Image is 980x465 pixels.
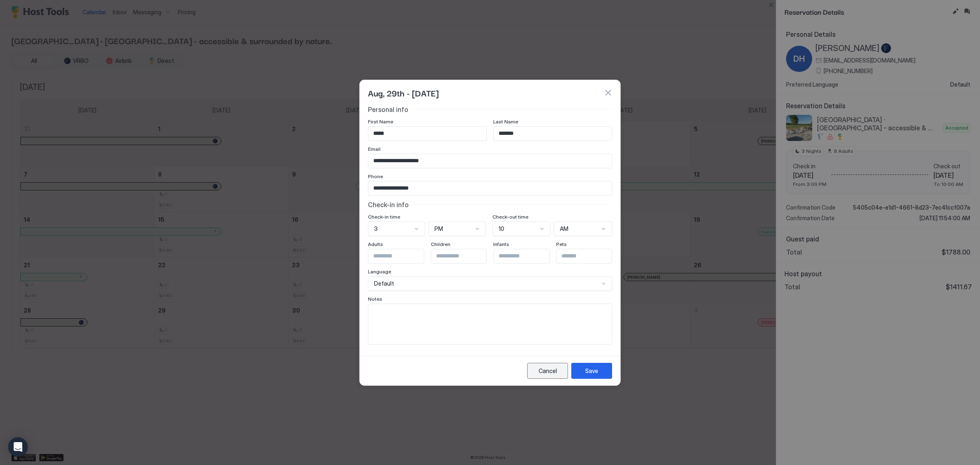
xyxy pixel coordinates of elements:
span: Infants [493,241,509,247]
input: Input Field [431,249,498,263]
div: Save [585,367,598,375]
span: Pets [556,241,567,247]
span: AM [560,225,568,232]
button: Cancel [527,363,568,379]
input: Input Field [368,181,612,195]
input: Input Field [368,127,486,141]
input: Input Field [368,249,435,263]
span: Notes [368,296,382,302]
span: Default [374,280,394,287]
span: PM [434,225,443,232]
span: Phone [368,173,383,179]
textarea: Input Field [368,304,612,344]
span: Personal info [368,105,408,114]
span: Adults [368,241,383,247]
span: Email [368,146,381,152]
input: Input Field [368,154,612,168]
span: Check-in time [368,214,400,220]
div: Open Intercom Messenger [8,437,28,457]
input: Input Field [494,127,612,141]
span: 10 [499,225,504,232]
input: Input Field [494,249,561,263]
span: Children [431,241,450,247]
span: 3 [374,225,378,232]
span: Language [368,268,391,275]
input: Input Field [557,249,624,263]
span: Check-in info [368,201,409,209]
div: Cancel [539,367,557,375]
button: Save [571,363,612,379]
span: Check-out time [492,214,528,220]
span: Aug, 29th - [DATE] [368,87,439,99]
span: First Name [368,118,393,125]
span: Last Name [493,118,518,125]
